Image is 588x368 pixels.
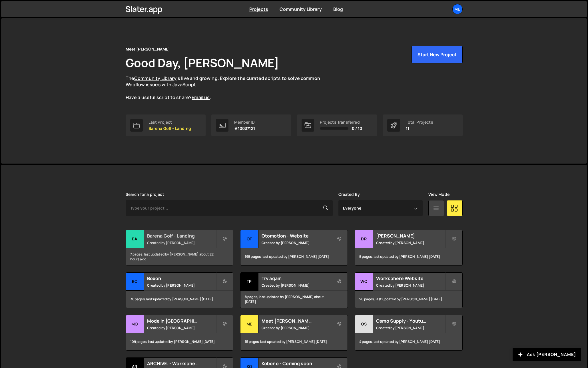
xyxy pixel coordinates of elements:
[262,318,330,324] h2: Meet [PERSON_NAME]™
[262,233,330,239] h2: Otomotion - Website
[376,318,445,324] h2: Osmo Supply - Youtube
[376,325,445,330] small: Created by [PERSON_NAME]
[376,275,445,281] h2: Worksphere Website
[240,272,348,308] a: Tr Try again Created by [PERSON_NAME] 8 pages, last updated by [PERSON_NAME] about [DATE]
[249,6,268,12] a: Projects
[352,126,362,131] span: 0 / 10
[355,272,462,308] a: Wo Worksphere Website Created by [PERSON_NAME] 26 pages, last updated by [PERSON_NAME] [DATE]
[147,318,216,324] h2: Mode In [GEOGRAPHIC_DATA]
[355,230,462,266] a: Dr [PERSON_NAME] Created by [PERSON_NAME] 5 pages, last updated by [PERSON_NAME] [DATE]
[147,275,216,281] h2: Boxon
[126,273,144,291] div: Bo
[240,248,348,265] div: 195 pages, last updated by [PERSON_NAME] [DATE]
[412,46,463,63] button: Start New Project
[240,273,258,291] div: Tr
[240,315,348,351] a: Me Meet [PERSON_NAME]™ Created by [PERSON_NAME] 15 pages, last updated by [PERSON_NAME] [DATE]
[262,325,330,330] small: Created by [PERSON_NAME]
[192,94,210,100] a: Email us
[126,230,144,248] div: Ba
[355,333,462,350] div: 4 pages, last updated by [PERSON_NAME] [DATE]
[262,275,330,281] h2: Try again
[376,283,445,288] small: Created by [PERSON_NAME]
[126,114,206,136] a: Last Project Barena Golf - Landing
[147,325,216,330] small: Created by [PERSON_NAME]
[126,200,333,216] input: Type your project...
[280,6,322,12] a: Community Library
[376,233,445,239] h2: [PERSON_NAME]
[452,4,463,14] a: Me
[126,75,331,101] p: The is live and growing. Explore the curated scripts to solve common Webflow issues with JavaScri...
[126,315,233,351] a: Mo Mode In [GEOGRAPHIC_DATA] Created by [PERSON_NAME] 109 pages, last updated by [PERSON_NAME] [D...
[234,120,255,124] div: Member ID
[240,230,258,248] div: Ot
[262,360,330,367] h2: Kobono - Coming soon
[355,315,373,333] div: Os
[148,120,191,124] div: Last Project
[234,126,255,131] p: #10037121
[333,6,343,12] a: Blog
[355,273,373,291] div: Wo
[147,233,216,239] h2: Barena Golf - Landing
[376,240,445,245] small: Created by [PERSON_NAME]
[126,333,233,350] div: 109 pages, last updated by [PERSON_NAME] [DATE]
[126,248,233,265] div: 7 pages, last updated by [PERSON_NAME] about 22 hours ago
[240,291,348,308] div: 8 pages, last updated by [PERSON_NAME] about [DATE]
[240,230,348,266] a: Ot Otomotion - Website Created by [PERSON_NAME] 195 pages, last updated by [PERSON_NAME] [DATE]
[147,240,216,245] small: Created by [PERSON_NAME]
[148,126,191,131] p: Barena Golf - Landing
[147,360,216,367] h2: ARCHIVE. - Worksphere
[134,75,176,81] a: Community Library
[126,272,233,308] a: Bo Boxon Created by [PERSON_NAME] 36 pages, last updated by [PERSON_NAME] [DATE]
[355,248,462,265] div: 5 pages, last updated by [PERSON_NAME] [DATE]
[147,283,216,288] small: Created by [PERSON_NAME]
[338,192,360,197] label: Created By
[262,283,330,288] small: Created by [PERSON_NAME]
[320,120,362,124] div: Projects Transferred
[240,333,348,350] div: 15 pages, last updated by [PERSON_NAME] [DATE]
[240,315,258,333] div: Me
[126,46,170,53] div: Meet [PERSON_NAME]
[513,348,581,361] button: Ask [PERSON_NAME]
[428,192,449,197] label: View Mode
[126,315,144,333] div: Mo
[126,192,164,197] label: Search for a project
[355,291,462,308] div: 26 pages, last updated by [PERSON_NAME] [DATE]
[126,230,233,266] a: Ba Barena Golf - Landing Created by [PERSON_NAME] 7 pages, last updated by [PERSON_NAME] about 22...
[406,120,433,124] div: Total Projects
[406,126,433,131] p: 11
[355,315,462,351] a: Os Osmo Supply - Youtube Created by [PERSON_NAME] 4 pages, last updated by [PERSON_NAME] [DATE]
[355,230,373,248] div: Dr
[262,240,330,245] small: Created by [PERSON_NAME]
[126,55,279,71] h1: Good Day, [PERSON_NAME]
[126,291,233,308] div: 36 pages, last updated by [PERSON_NAME] [DATE]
